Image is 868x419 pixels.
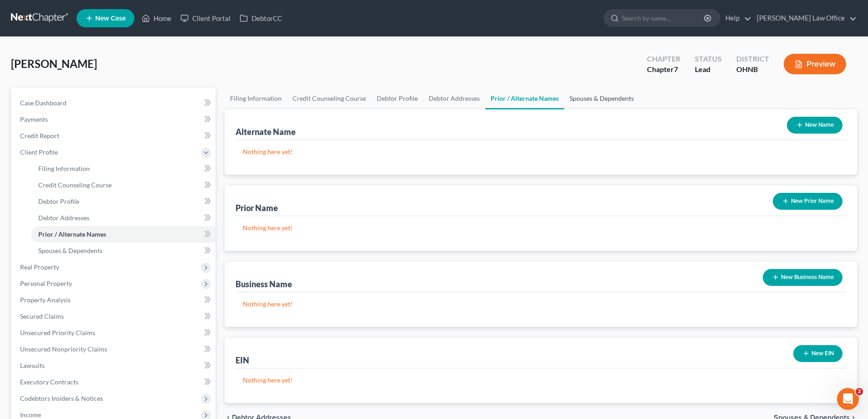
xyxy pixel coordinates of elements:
a: Secured Claims [13,308,216,325]
a: Prior / Alternate Names [31,226,216,243]
button: New Prior Name [773,193,842,210]
a: Credit Counseling Course [31,177,216,193]
span: Debtor Addresses [38,214,89,222]
span: Personal Property [20,279,72,287]
span: Prior / Alternate Names [38,230,106,238]
div: Prior Name [236,202,278,213]
a: Debtor Profile [371,88,423,109]
a: Unsecured Priority Claims [13,325,216,341]
a: Filing Information [225,88,287,109]
span: Payments [20,115,48,123]
span: Secured Claims [20,312,64,320]
p: Nothing here yet! [243,300,839,309]
a: [PERSON_NAME] Law Office [752,10,857,26]
span: Credit Counseling Course [38,181,112,189]
a: Debtor Addresses [31,210,216,226]
span: Filing Information [38,165,90,172]
span: Lawsuits [20,362,45,369]
div: Business Name [236,279,292,290]
a: Unsecured Nonpriority Claims [13,341,216,357]
span: [PERSON_NAME] [11,57,97,70]
a: Property Analysis [13,292,216,308]
a: Payments [13,111,216,128]
div: Alternate Name [236,126,296,137]
a: Executory Contracts [13,374,216,390]
a: Debtor Addresses [423,88,485,109]
div: Status [695,54,722,64]
span: Executory Contracts [20,378,78,386]
a: Spouses & Dependents [564,88,639,109]
button: New EIN [793,345,842,362]
p: Nothing here yet! [243,147,839,156]
span: Codebtors Insiders & Notices [20,394,103,402]
p: Nothing here yet! [243,223,839,233]
a: Spouses & Dependents [31,243,216,259]
span: Spouses & Dependents [38,247,103,254]
span: Real Property [20,263,59,271]
a: Case Dashboard [13,95,216,111]
a: DebtorCC [235,10,287,26]
a: Lawsuits [13,357,216,374]
button: Preview [784,54,846,74]
span: Income [20,411,41,419]
span: Debtor Profile [38,197,79,205]
a: Help [721,10,751,26]
span: Property Analysis [20,296,71,304]
a: Debtor Profile [31,193,216,210]
div: District [736,54,769,64]
span: 7 [674,65,678,73]
span: Client Profile [20,148,58,156]
button: New Name [787,117,842,134]
a: Home [137,10,176,26]
div: Chapter [647,54,680,64]
a: Prior / Alternate Names [485,88,564,109]
span: 2 [856,388,863,395]
span: Unsecured Priority Claims [20,329,95,336]
a: Client Portal [176,10,235,26]
div: EIN [236,355,249,366]
button: New Business Name [763,269,842,286]
span: Credit Report [20,132,59,140]
span: Case Dashboard [20,99,67,107]
span: New Case [95,15,126,22]
div: OHNB [736,64,769,75]
span: Unsecured Nonpriority Claims [20,345,107,353]
a: Filing Information [31,160,216,177]
div: Lead [695,64,722,75]
p: Nothing here yet! [243,376,839,385]
a: Credit Counseling Course [287,88,371,109]
div: Chapter [647,64,680,75]
input: Search by name... [622,10,705,26]
iframe: Intercom live chat [837,388,859,410]
a: Credit Report [13,128,216,144]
